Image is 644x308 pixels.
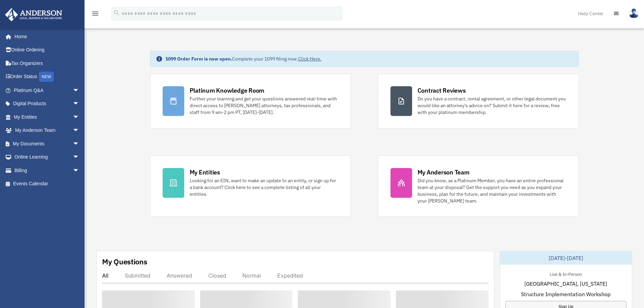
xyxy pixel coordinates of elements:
[242,272,261,279] div: Normal
[73,164,86,177] span: arrow_drop_down
[5,164,90,177] a: Billingarrow_drop_down
[190,95,338,116] div: Further your learning and get your questions answered real-time with direct access to [PERSON_NAM...
[73,137,86,151] span: arrow_drop_down
[73,84,86,97] span: arrow_drop_down
[39,72,54,82] div: NEW
[418,177,566,204] div: Did you know, as a Platinum Member, you have an entire professional team at your disposal? Get th...
[544,270,587,277] div: Live & In-Person
[418,168,470,176] div: My Anderson Team
[91,12,99,18] a: menu
[629,8,639,18] img: User Pic
[5,124,90,137] a: My Anderson Teamarrow_drop_down
[5,137,90,150] a: My Documentsarrow_drop_down
[524,280,607,288] span: [GEOGRAPHIC_DATA], [US_STATE]
[73,97,86,111] span: arrow_drop_down
[190,86,265,95] div: Platinum Knowledge Room
[3,8,64,21] img: Anderson Advisors Platinum Portal
[125,272,150,279] div: Submitted
[113,9,120,17] i: search
[5,150,90,164] a: Online Learningarrow_drop_down
[378,156,579,217] a: My Anderson Team Did you know, as a Platinum Member, you have an entire professional team at your...
[521,290,611,298] span: Structure Implementation Workshop
[500,251,632,265] div: [DATE]-[DATE]
[73,150,86,164] span: arrow_drop_down
[5,110,90,124] a: My Entitiesarrow_drop_down
[378,74,579,128] a: Contract Reviews Do you have a contract, rental agreement, or other legal document you would like...
[277,272,303,279] div: Expedited
[5,43,90,57] a: Online Ordering
[73,124,86,138] span: arrow_drop_down
[5,30,86,43] a: Home
[150,74,351,128] a: Platinum Knowledge Room Further your learning and get your questions answered real-time with dire...
[5,84,90,97] a: Platinum Q&Aarrow_drop_down
[190,168,220,176] div: My Entities
[102,257,147,267] div: My Questions
[167,272,192,279] div: Answered
[5,70,90,84] a: Order StatusNEW
[418,95,566,116] div: Do you have a contract, rental agreement, or other legal document you would like an attorney's ad...
[102,272,109,279] div: All
[5,97,90,111] a: Digital Productsarrow_drop_down
[418,86,466,95] div: Contract Reviews
[298,56,321,62] a: Click Here.
[190,177,338,197] div: Looking for an EIN, want to make an update to an entity, or sign up for a bank account? Click her...
[208,272,226,279] div: Closed
[91,9,99,18] i: menu
[5,56,90,70] a: Tax Organizers
[165,55,321,62] div: Complete your 1099 filing now.
[165,56,232,62] strong: 1099 Order Form is now open.
[150,156,351,217] a: My Entities Looking for an EIN, want to make an update to an entity, or sign up for a bank accoun...
[73,110,86,124] span: arrow_drop_down
[5,177,90,191] a: Events Calendar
